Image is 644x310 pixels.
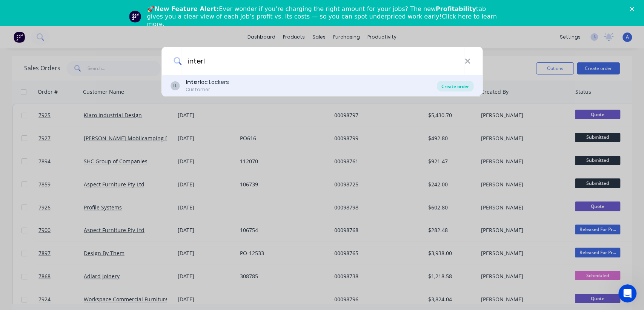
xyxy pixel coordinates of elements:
div: 🚀 Ever wonder if you’re charging the right amount for your jobs? The new tab gives you a clear vi... [147,5,503,28]
img: Profile image for Team [129,11,141,23]
b: Interl [186,78,201,86]
div: oc Lockers [186,78,229,86]
a: Click here to learn more. [147,13,497,28]
div: Close [630,7,637,11]
div: Customer [186,86,229,93]
input: Enter a customer name to create a new order... [181,47,464,75]
b: Profitability [436,5,476,12]
iframe: Intercom live chat [618,284,636,302]
b: New Feature Alert: [155,5,219,12]
div: Create order [437,81,473,91]
div: IL [171,81,180,90]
